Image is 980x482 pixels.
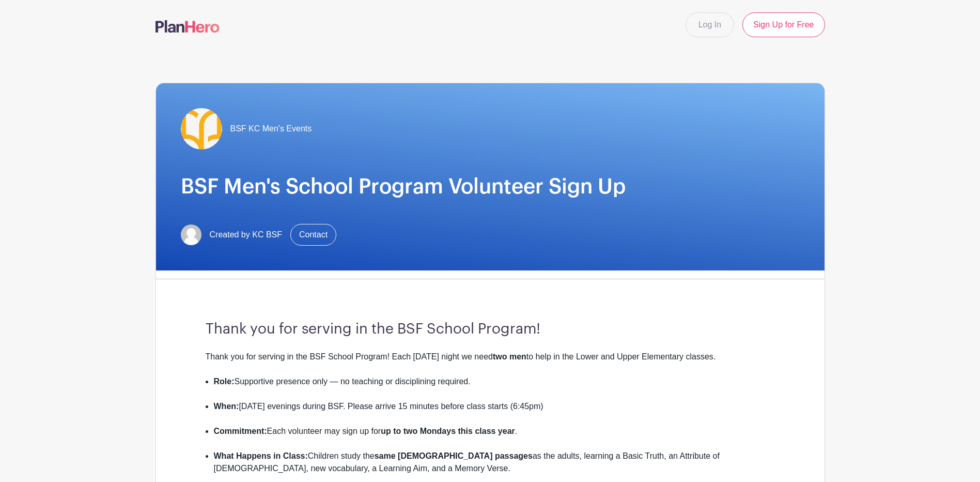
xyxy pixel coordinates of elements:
li: [DATE] evenings during BSF. Please arrive 15 minutes before class starts (6:45pm) [214,400,775,425]
h1: BSF Men's School Program Volunteer Sign Up [181,174,800,199]
img: 86-864717_bible-study-fellowship-logo.png [181,108,222,149]
div: Thank you for serving in the BSF School Program! Each [DATE] night we need to help in the Lower a... [206,351,775,375]
strong: Commitment: [214,427,267,435]
li: Each volunteer may sign up for . [214,425,775,450]
h3: Thank you for serving in the BSF School Program! [206,321,775,338]
strong: When: [214,402,239,411]
strong: same [DEMOGRAPHIC_DATA] passages [375,451,533,460]
img: logo-507f7623f17ff9eddc593b1ce0a138ce2505c220e1c5a4e2b4648c50719b7d32.svg [155,20,220,33]
li: Supportive presence only — no teaching or disciplining required. [214,375,775,400]
a: Log In [686,12,734,37]
span: Created by KC BSF [210,229,283,241]
strong: up to two Mondays this class year [381,427,515,435]
strong: Role: [214,377,235,386]
span: BSF KC Men's Events [230,123,312,135]
a: Contact [290,224,336,246]
strong: What Happens in Class: [214,451,308,460]
img: default-ce2991bfa6775e67f084385cd625a349d9dcbb7a52a09fb2fda1e96e2d18dcdb.png [181,224,201,245]
strong: two men [493,352,526,361]
a: Sign Up for Free [742,12,825,37]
